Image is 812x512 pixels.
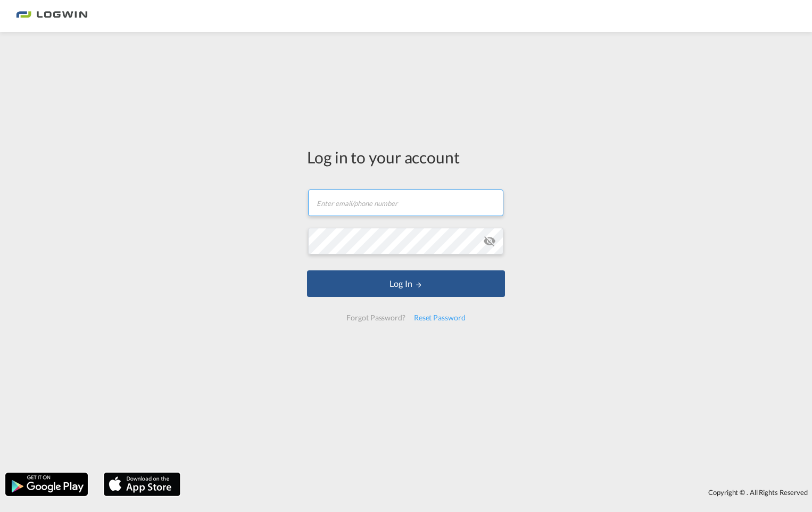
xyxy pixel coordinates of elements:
[483,235,496,247] md-icon: icon-eye-off
[307,270,505,297] button: LOGIN
[16,4,88,28] img: bc73a0e0d8c111efacd525e4c8ad7d32.png
[410,308,470,327] div: Reset Password
[186,483,812,501] div: Copyright © . All Rights Reserved
[342,308,409,327] div: Forgot Password?
[307,146,505,168] div: Log in to your account
[308,189,503,216] input: Enter email/phone number
[4,472,89,497] img: google.png
[103,472,181,497] img: apple.png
